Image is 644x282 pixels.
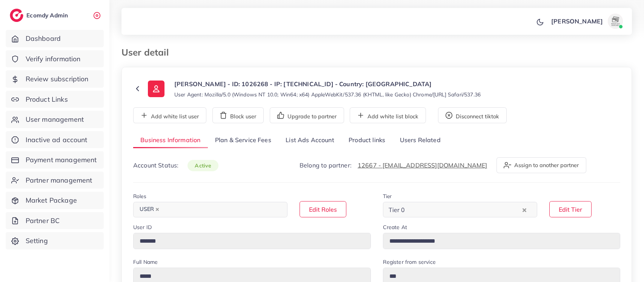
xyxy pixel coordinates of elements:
button: Clear Selected [523,205,526,214]
a: Market Package [6,192,104,209]
span: Setting [26,236,48,246]
a: Users Related [392,132,447,149]
a: Product links [341,132,392,149]
label: Create At [383,223,407,231]
a: Payment management [6,151,104,169]
div: Search for option [133,202,287,217]
label: Tier [383,192,392,200]
button: Upgrade to partner [270,107,344,123]
a: Partner BC [6,212,104,229]
span: active [188,160,218,171]
a: Verify information [6,50,104,68]
button: Edit Tier [549,201,592,217]
span: USER [136,204,163,215]
img: ic-user-info.36bf1079.svg [148,81,164,97]
button: Edit Roles [300,201,346,217]
p: Belong to partner: [300,161,487,170]
a: Inactive ad account [6,131,104,149]
span: Partner management [26,175,92,185]
h3: User detail [121,47,175,58]
img: logo [10,9,23,22]
span: Partner BC [26,216,60,226]
a: Business Information [133,132,208,149]
button: Add white list user [133,107,206,123]
span: Tier 0 [387,204,407,215]
span: Inactive ad account [26,135,88,145]
h2: Ecomdy Admin [26,12,70,19]
span: Review subscription [26,74,89,84]
button: Block user [212,107,264,123]
span: Product Links [26,95,68,104]
input: Search for option [407,204,520,215]
span: Dashboard [26,34,61,43]
label: Full Name [133,258,158,266]
span: User management [26,115,84,124]
a: Review subscription [6,70,104,88]
span: Verify information [26,54,81,64]
a: logoEcomdy Admin [10,9,70,22]
p: [PERSON_NAME] [551,17,603,26]
a: User management [6,111,104,128]
input: Search for option [163,204,278,215]
label: User ID [133,223,152,231]
p: [PERSON_NAME] - ID: 1026268 - IP: [TECHNICAL_ID] - Country: [GEOGRAPHIC_DATA] [174,79,481,88]
small: User Agent: Mozilla/5.0 (Windows NT 10.0; Win64; x64) AppleWebKit/537.36 (KHTML, like Gecko) Chro... [174,91,481,98]
button: Add white list block [350,107,426,123]
button: Disconnect tiktok [438,107,507,123]
a: List Ads Account [278,132,341,149]
a: 12667 - [EMAIL_ADDRESS][DOMAIN_NAME] [358,161,487,169]
span: Market Package [26,195,77,205]
a: Plan & Service Fees [208,132,278,149]
button: Deselect USER [155,208,159,211]
p: Account Status: [133,161,218,170]
label: Roles [133,192,146,200]
a: Dashboard [6,30,104,47]
a: Setting [6,232,104,249]
label: Register from service [383,258,436,266]
a: [PERSON_NAME]avatar [547,14,626,29]
img: avatar [608,14,623,29]
div: Search for option [383,202,537,217]
a: Product Links [6,91,104,108]
span: Payment management [26,155,97,165]
button: Assign to another partner [496,157,586,173]
a: Partner management [6,172,104,189]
